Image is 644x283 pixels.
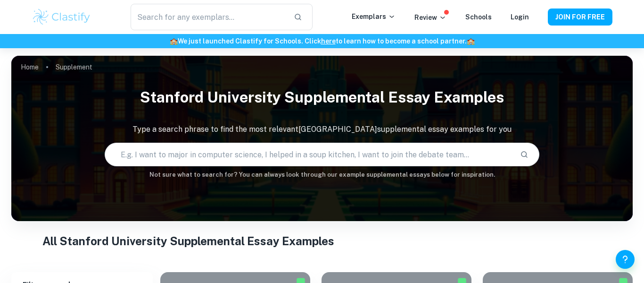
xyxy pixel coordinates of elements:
[42,232,602,249] h1: All Stanford University Supplemental Essay Examples
[548,9,612,26] button: JOIN FOR FREE
[2,36,642,46] h6: We just launched Clastify for Schools. Click to learn how to become a school partner.
[170,37,178,45] span: 🏫
[465,13,492,21] a: Schools
[516,146,532,163] button: Search
[131,4,286,30] input: Search for any exemplars...
[11,170,633,180] h6: Not sure what to search for? You can always look through our example supplemental essays below fo...
[616,250,635,269] button: Help and Feedback
[352,11,396,22] p: Exemplars
[11,82,633,112] h1: Stanford University Supplemental Essay Examples
[105,141,513,168] input: E.g. I want to major in computer science, I helped in a soup kitchen, I want to join the debate t...
[467,37,475,45] span: 🏫
[56,62,92,72] p: Supplement
[511,13,529,21] a: Login
[11,124,633,135] p: Type a search phrase to find the most relevant [GEOGRAPHIC_DATA] supplemental essay examples for you
[32,8,91,26] img: Clastify logo
[21,60,39,74] a: Home
[414,12,446,23] p: Review
[321,37,336,45] a: here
